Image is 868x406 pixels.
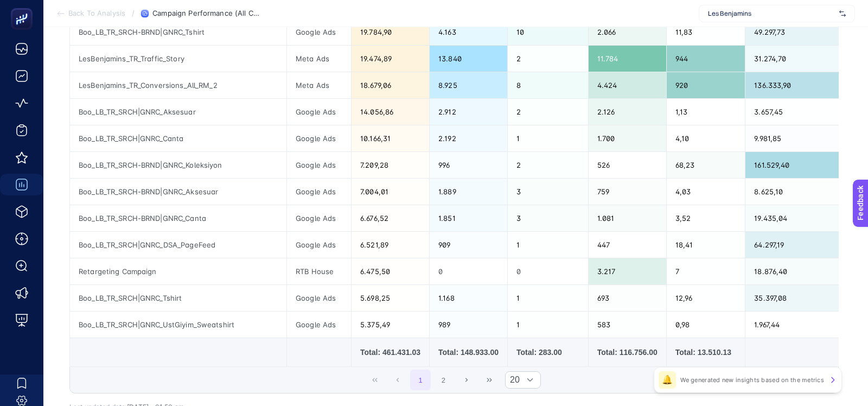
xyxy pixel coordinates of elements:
[506,372,520,388] span: Rows per page
[667,125,745,151] div: 4,10
[70,46,286,72] div: LesBenjamins_TR_Traffic_Story
[430,179,507,205] div: 1.889
[430,312,507,338] div: 989
[508,312,588,338] div: 1
[430,19,507,45] div: 4.163
[745,258,841,284] div: 18.876,40
[667,72,745,98] div: 920
[287,285,351,311] div: Google Ads
[680,376,824,384] p: We generated new insights based on the metrics
[667,232,745,258] div: 18,41
[70,19,286,45] div: Boo_LB_TR_SRCH-BRND|GNRC_Tshirt
[287,46,351,72] div: Meta Ads
[430,125,507,151] div: 2.192
[287,125,351,151] div: Google Ads
[508,125,588,151] div: 1
[287,232,351,258] div: Google Ads
[589,152,666,178] div: 526
[70,312,286,338] div: Boo_LB_TR_SRCH|GNRC_UstGiyim_Sweatshirt
[667,46,745,72] div: 944
[508,152,588,178] div: 2
[70,72,286,98] div: LesBenjamins_TR_Conversions_All_RM_2
[667,179,745,205] div: 4,03
[287,72,351,98] div: Meta Ads
[352,72,429,98] div: 18.679,06
[430,152,507,178] div: 996
[508,99,588,125] div: 2
[430,99,507,125] div: 2.912
[352,179,429,205] div: 7.004,01
[287,179,351,205] div: Google Ads
[589,232,666,258] div: 447
[508,232,588,258] div: 1
[589,99,666,125] div: 2.126
[659,371,676,389] div: 🔔
[589,285,666,311] div: 693
[430,285,507,311] div: 1.168
[352,19,429,45] div: 19.784,90
[70,152,286,178] div: Boo_LB_TR_SRCH-BRND|GNRC_Koleksiyon
[68,9,125,18] span: Back To Analysis
[589,72,666,98] div: 4.424
[589,125,666,151] div: 1.700
[508,258,588,284] div: 0
[745,19,841,45] div: 49.297,73
[667,152,745,178] div: 68,23
[287,205,351,231] div: Google Ads
[430,232,507,258] div: 909
[352,99,429,125] div: 14.056,86
[287,312,351,338] div: Google Ads
[508,72,588,98] div: 8
[745,205,841,231] div: 19.435,04
[352,46,429,72] div: 19.474,89
[508,19,588,45] div: 10
[508,46,588,72] div: 2
[667,99,745,125] div: 1,13
[667,258,745,284] div: 7
[438,347,499,358] div: Total: 148.933.00
[132,9,135,17] span: /
[589,312,666,338] div: 583
[70,205,286,231] div: Boo_LB_TR_SRCH-BRND|GNRC_Canta
[70,232,286,258] div: Boo_LB_TR_SRCH|GNRC_DSA_PageFeed
[352,232,429,258] div: 6.521,89
[479,370,500,390] button: Last Page
[589,19,666,45] div: 2.066
[589,46,666,72] div: 11.784
[589,205,666,231] div: 1.081
[745,46,841,72] div: 31.274,70
[287,258,351,284] div: RTB House
[508,205,588,231] div: 3
[433,370,454,390] button: 2
[667,19,745,45] div: 11,83
[430,258,507,284] div: 0
[360,347,420,358] div: Total: 461.431.03
[352,205,429,231] div: 6.676,52
[430,205,507,231] div: 1.851
[70,125,286,151] div: Boo_LB_TR_SRCH|GNRC_Canta
[839,8,846,19] img: svg%3e
[287,19,351,45] div: Google Ads
[410,370,431,390] button: 1
[745,179,841,205] div: 8.625,10
[70,179,286,205] div: Boo_LB_TR_SRCH-BRND|GNRC_Aksesuar
[7,3,41,12] span: Feedback
[352,152,429,178] div: 7.209,28
[508,285,588,311] div: 1
[745,152,841,178] div: 161.529,40
[287,152,351,178] div: Google Ads
[352,125,429,151] div: 10.166,31
[430,72,507,98] div: 8.925
[70,258,286,284] div: Retargeting Campaign
[352,285,429,311] div: 5.698,25
[745,232,841,258] div: 64.297,19
[589,258,666,284] div: 3.217
[430,46,507,72] div: 13.840
[70,285,286,311] div: Boo_LB_TR_SRCH|GNRC_Tshirt
[516,347,579,358] div: Total: 283.00
[352,312,429,338] div: 5.375,49
[70,99,286,125] div: Boo_LB_TR_SRCH|GNRC_Aksesuar
[667,285,745,311] div: 12,96
[456,370,477,390] button: Next Page
[675,347,737,358] div: Total: 13.510.13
